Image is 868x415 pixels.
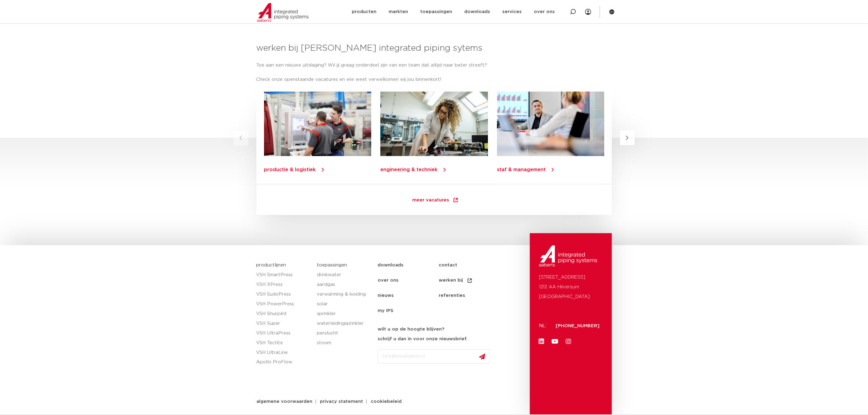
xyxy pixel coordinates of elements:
[317,300,372,309] a: solar
[439,273,500,288] a: werken bij
[539,273,603,302] p: [STREET_ADDRESS] 1212 AA Hilversum [GEOGRAPHIC_DATA]
[256,309,311,319] a: VSH Shurjoint
[378,337,468,341] strong: schrijf u dan in voor onze nieuwsbrief.
[412,198,449,204] span: meer vacatures
[256,280,311,290] a: VSH XPress
[380,167,437,172] a: engineering & techniek
[378,288,439,304] a: nieuws
[371,400,402,404] span: cookiebeleid
[317,280,372,290] a: aardgas
[256,42,612,54] h3: werken bij [PERSON_NAME] integrated piping sytems
[497,167,545,172] a: staf & management
[439,258,500,273] a: contact
[317,338,372,348] a: stoom
[378,304,439,319] a: my IPS
[256,300,311,309] a: VSH PowerPress
[256,329,311,338] a: VSH UltraPress
[256,358,311,367] a: Apollo ProFlow
[264,167,316,172] a: productie & logistiek
[256,263,286,268] a: productlijnen
[256,400,312,404] span: algemene voorwaarden
[256,270,311,280] a: VSH SmartPress
[256,319,311,329] a: VSH Super
[378,273,439,288] a: over ons
[317,309,372,319] a: sprinkler
[539,321,549,331] p: NL:
[556,324,600,328] a: [PHONE_NUMBER]
[317,290,372,300] a: verwarming & koeling
[317,263,347,268] a: toepassingen
[378,350,490,364] input: info@emailadres.nl
[378,327,444,332] strong: wilt u op de hoogte blijven?
[317,329,372,338] a: perslucht
[256,338,311,348] a: VSH Tectite
[400,192,471,209] a: meer vacatures
[317,319,372,329] a: waterleidingsprinkler
[252,400,317,404] a: algemene voorwaarden
[378,258,439,273] a: downloads
[256,348,311,358] a: VSH UltraLine
[366,400,406,404] a: cookiebeleid
[620,131,635,145] button: Next slide
[256,290,311,300] a: VSH SudoPress
[256,75,612,84] p: Check onze openstaande vacatures en wie weet verwelkomen wij jou binnenkort!
[234,131,248,145] button: Previous slide
[439,288,500,304] a: referenties
[378,258,527,319] nav: Menu
[378,369,470,392] iframe: reCAPTCHA
[256,60,612,70] p: Toe aan een nieuwe uitdaging? Wil jij graag onderdeel zijn van een team dat altijd naar beter str...
[479,354,485,360] img: send.svg
[317,270,372,280] a: drinkwater
[320,400,363,404] span: privacy statement
[315,400,368,404] a: privacy statement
